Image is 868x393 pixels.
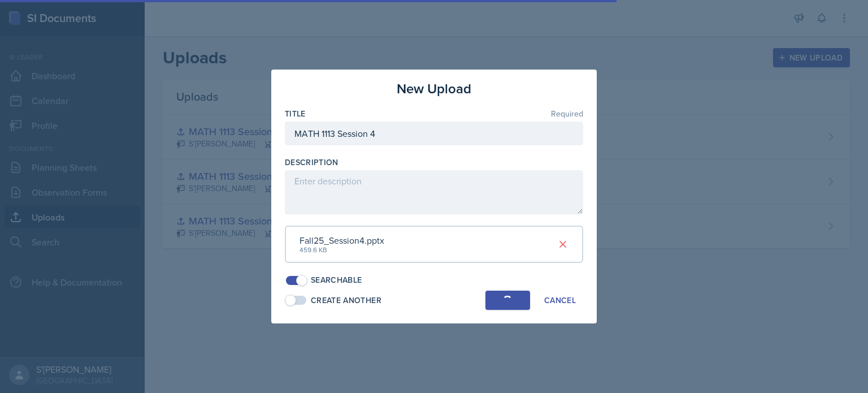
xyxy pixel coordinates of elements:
button: Cancel [537,291,583,310]
div: Create Another [311,295,381,306]
div: Searchable [311,274,362,286]
input: Enter title [285,122,583,145]
h3: New Upload [397,79,471,99]
label: Title [285,108,306,119]
span: Required [551,110,583,118]
label: Description [285,157,338,168]
div: Fall25_Session4.pptx [300,234,384,247]
div: 459.6 KB [300,245,384,255]
div: Cancel [544,296,576,305]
